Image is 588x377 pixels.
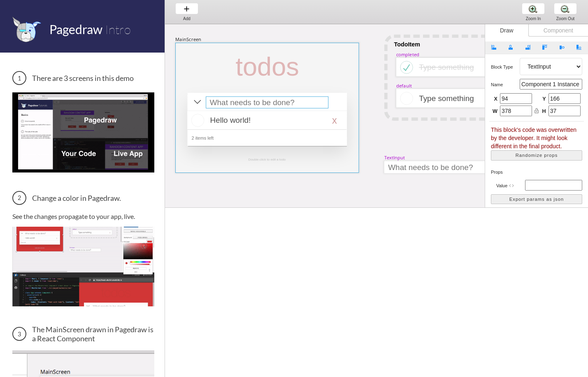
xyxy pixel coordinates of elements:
[12,227,154,306] img: Change a color in Pagedraw
[12,325,154,343] h3: The MainScreen drawn in Pagedraw is a React Component
[491,82,520,87] h5: name
[396,51,419,57] div: completed
[384,155,405,161] div: TextInput
[12,191,154,205] h3: Change a color in Pagedraw.
[491,126,582,150] div: This block's code was overwritten by the developer. It might look different in the final product.
[550,16,581,21] div: Zoom Out
[12,92,154,172] img: 3 screens
[534,108,539,114] i: lock_open
[561,5,569,13] img: zoom-minus.png
[171,16,202,21] div: Add
[493,96,497,103] span: X
[518,16,549,21] div: Zoom In
[541,108,546,115] span: H
[528,24,588,37] div: Component
[175,36,201,42] div: MainScreen
[493,108,497,115] span: W
[182,5,191,13] img: baseline-add-24px.svg
[496,183,507,188] span: Value
[541,96,546,103] span: Y
[491,194,582,205] button: Export params as json
[491,64,520,69] h5: Block type
[12,16,41,42] img: favicon.png
[491,170,582,175] h5: props
[49,22,102,37] span: Pagedraw
[396,83,412,89] div: default
[12,212,154,220] p: See the changes propagate to your app, live.
[491,150,582,161] button: Randomize props
[509,183,514,188] i: code
[520,79,582,90] input: Component 1 Instance
[485,24,528,37] div: Draw
[105,22,131,37] span: Intro
[529,5,537,13] img: zoom-plus.png
[12,71,154,85] h3: There are 3 screens in this demo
